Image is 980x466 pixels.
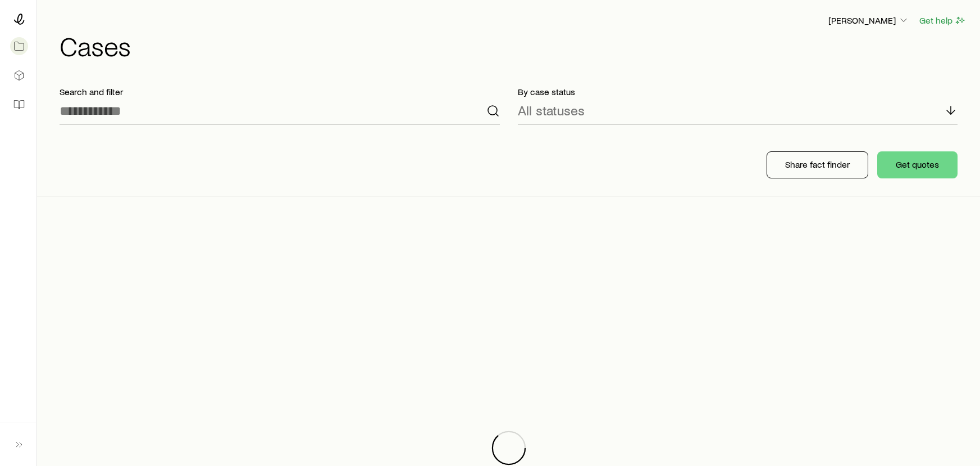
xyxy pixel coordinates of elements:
[518,86,958,97] p: By case status
[828,14,910,28] button: [PERSON_NAME]
[919,14,967,27] button: Get help
[518,102,585,118] p: All statuses
[828,15,909,26] p: [PERSON_NAME]
[877,151,958,178] button: Get quotes
[785,159,850,170] p: Share fact finder
[767,151,868,178] button: Share fact finder
[60,32,967,59] h1: Cases
[60,86,500,97] p: Search and filter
